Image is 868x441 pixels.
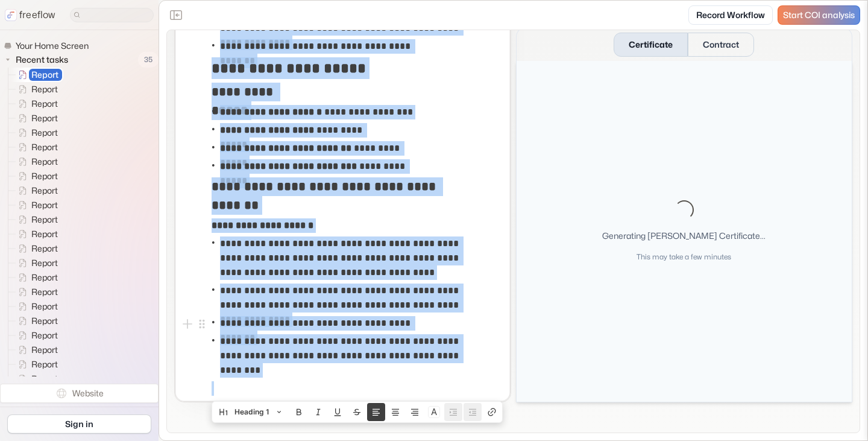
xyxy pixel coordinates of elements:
[29,358,61,370] span: Report
[8,241,63,256] a: Report
[8,314,63,328] a: Report
[5,8,55,22] a: freeflow
[29,243,61,255] span: Report
[367,403,385,421] button: Align text left
[614,33,688,57] button: Certificate
[778,5,860,25] a: Start COI analysis
[29,286,61,298] span: Report
[29,228,61,240] span: Report
[4,52,73,67] button: Recent tasks
[8,270,63,285] a: Report
[406,403,424,421] button: Align text right
[29,344,61,356] span: Report
[8,285,63,299] a: Report
[29,69,62,81] span: Report
[29,98,61,110] span: Report
[29,199,61,211] span: Report
[29,127,61,139] span: Report
[8,125,63,140] a: Report
[464,403,482,421] button: Unnest block
[29,214,61,226] span: Report
[13,40,92,52] span: Your Home Screen
[483,403,501,421] button: Create link
[29,141,61,153] span: Report
[602,229,766,242] p: Generating [PERSON_NAME] Certificate...
[29,373,61,385] span: Report
[386,403,404,421] button: Align text center
[444,403,462,421] button: Nest block
[29,156,61,168] span: Report
[29,83,61,95] span: Report
[29,329,61,341] span: Report
[8,198,63,212] a: Report
[348,403,366,421] button: Strike
[309,403,327,421] button: Italic
[166,5,186,25] button: Close the sidebar
[4,40,93,52] a: Your Home Screen
[8,140,63,154] a: Report
[180,317,195,331] button: Add block
[7,414,151,434] a: Sign in
[29,185,61,197] span: Report
[688,5,773,25] a: Record Workflow
[8,357,63,372] a: Report
[8,299,63,314] a: Report
[8,227,63,241] a: Report
[783,10,855,21] span: Start COI analysis
[8,68,63,82] a: Report
[8,154,63,169] a: Report
[425,403,443,421] button: Colors
[138,52,159,68] span: 35
[213,403,289,421] button: Heading 1
[29,112,61,124] span: Report
[8,169,63,183] a: Report
[29,315,61,327] span: Report
[19,8,55,22] p: freeflow
[8,111,63,125] a: Report
[8,183,63,198] a: Report
[8,343,63,357] a: Report
[8,256,63,270] a: Report
[8,97,63,111] a: Report
[29,257,61,269] span: Report
[8,212,63,227] a: Report
[29,271,61,284] span: Report
[8,372,63,386] a: Report
[29,300,61,313] span: Report
[8,82,63,97] a: Report
[13,54,72,66] span: Recent tasks
[8,328,63,343] a: Report
[688,33,754,57] button: Contract
[29,170,61,182] span: Report
[195,317,209,331] button: Open block menu
[234,403,269,421] span: Heading 1
[290,403,308,421] button: Bold
[329,403,347,421] button: Underline
[637,252,731,262] p: This may take a few minutes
